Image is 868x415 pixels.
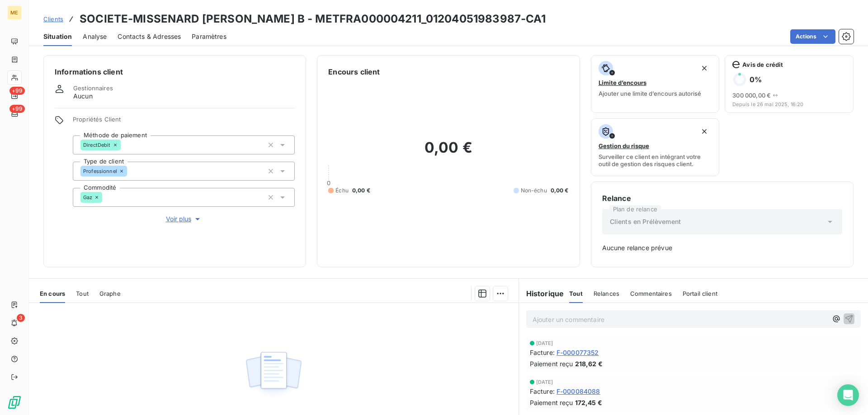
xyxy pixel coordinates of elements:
span: Tout [569,290,583,297]
span: F-000084088 [557,387,600,396]
span: Gaz [83,195,92,200]
span: Échu [335,187,349,195]
span: Gestion du risque [599,142,649,149]
button: Gestion du risqueSurveiller ce client en intégrant votre outil de gestion des risques client. [591,118,720,176]
span: Paiement reçu [530,359,573,368]
span: Facture : [530,348,555,357]
span: Commentaires [630,290,672,297]
img: Logo LeanPay [7,395,22,410]
span: 300 000,00 € [732,92,771,99]
span: Propriétés Client [73,116,295,128]
span: 3 [17,314,25,322]
span: Non-échu [521,187,547,195]
span: Tout [76,290,89,297]
span: 0,00 € [551,187,569,195]
span: +99 [9,87,25,95]
div: Open Intercom Messenger [837,384,859,406]
span: En cours [40,290,65,297]
button: Actions [790,29,835,44]
input: Ajouter une valeur [121,141,128,149]
h6: Informations client [55,66,295,77]
h6: Relance [602,193,842,204]
h3: SOCIETE-MISSENARD [PERSON_NAME] B - METFRA000004211_01204051983987-CA1 [80,11,546,27]
span: Surveiller ce client en intégrant votre outil de gestion des risques client. [599,153,712,168]
span: [DATE] [536,379,553,385]
span: Limite d’encours [599,79,646,86]
button: Limite d’encoursAjouter une limite d’encours autorisé [591,55,720,113]
button: Voir plus [73,214,295,224]
span: Paramètres [192,32,226,41]
span: Gestionnaires [73,84,113,92]
a: Clients [43,14,63,23]
span: Graphe [99,290,121,297]
h2: 0,00 € [328,139,568,166]
span: Facture : [530,387,555,396]
span: Professionnel [83,168,117,174]
span: Clients [43,15,63,23]
div: ME [7,5,22,20]
span: Voir plus [166,214,202,224]
h6: Historique [519,288,564,299]
h6: 0 % [750,75,762,84]
span: Avis de crédit [742,61,783,68]
h6: Encours client [328,66,380,77]
span: Portail client [683,290,717,297]
span: 0 [327,179,330,187]
input: Ajouter une valeur [127,167,134,175]
span: [DATE] [536,340,553,346]
input: Ajouter une valeur [102,193,109,201]
span: Clients en Prélèvement [610,217,681,226]
span: Aucune relance prévue [602,243,842,252]
span: Contacts & Adresses [118,32,181,41]
span: Depuis le 26 mai 2025, 16:20 [732,102,846,107]
span: Situation [43,32,72,41]
span: F-000077352 [557,348,599,357]
span: Relances [594,290,619,297]
span: 0,00 € [352,187,370,195]
span: 172,45 € [575,398,602,407]
img: Empty state [245,347,302,403]
span: DirectDebit [83,142,111,148]
span: Ajouter une limite d’encours autorisé [599,90,701,97]
span: Paiement reçu [530,398,573,407]
span: +99 [9,105,25,113]
span: Analyse [83,32,107,41]
span: 218,62 € [575,359,603,368]
span: Aucun [73,92,93,101]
